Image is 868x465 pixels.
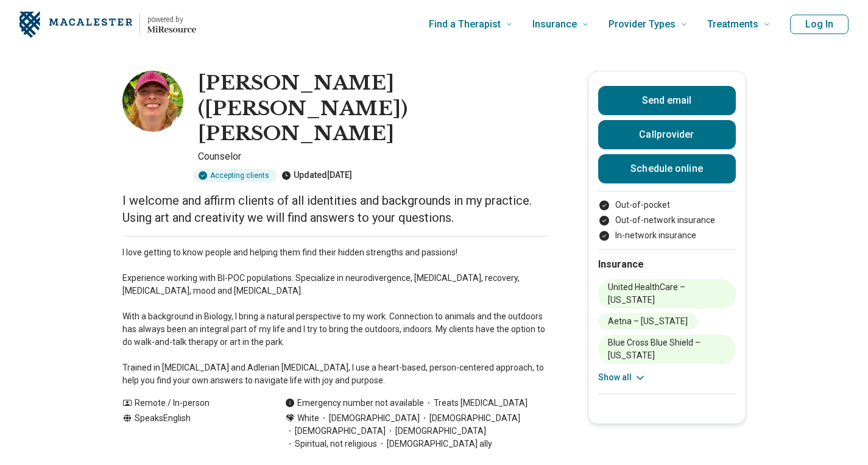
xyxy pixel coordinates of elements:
[424,397,528,410] span: Treats [MEDICAL_DATA]
[420,412,520,425] span: [DEMOGRAPHIC_DATA]
[122,397,261,410] div: Remote / In-person
[598,279,736,308] li: United HealthCare – [US_STATE]
[598,313,697,330] li: Aetna – [US_STATE]
[598,257,736,272] h2: Insurance
[122,192,549,226] p: I welcome and affirm clients of all identities and backgrounds in my practice. Using art and crea...
[429,16,501,33] span: Find a Therapist
[598,229,736,242] li: In-network insurance
[377,438,492,450] span: [DEMOGRAPHIC_DATA] ally
[297,412,319,425] span: White
[19,5,196,44] a: Home page
[598,371,646,384] button: Show all
[198,149,549,164] p: Counselor
[598,120,736,149] button: Callprovider
[198,71,549,147] h1: [PERSON_NAME] ([PERSON_NAME]) [PERSON_NAME]
[285,425,386,438] span: [DEMOGRAPHIC_DATA]
[598,86,736,115] button: Send email
[386,425,486,438] span: [DEMOGRAPHIC_DATA]
[790,15,849,34] button: Log In
[598,214,736,227] li: Out-of-network insurance
[193,169,277,182] div: Accepting clients
[285,397,424,410] div: Emergency number not available
[598,199,736,211] li: Out-of-pocket
[122,246,549,387] p: I love getting to know people and helping them find their hidden strengths and passions! Experien...
[319,412,420,425] span: [DEMOGRAPHIC_DATA]
[598,199,736,242] ul: Payment options
[285,438,377,450] span: Spiritual, not religious
[598,335,736,364] li: Blue Cross Blue Shield – [US_STATE]
[122,412,261,450] div: Speaks English
[707,16,758,33] span: Treatments
[598,154,736,183] a: Schedule online
[122,71,183,132] img: Kimberly Grantier, Counselor
[281,169,352,182] div: Updated [DATE]
[532,16,577,33] span: Insurance
[609,16,676,33] span: Provider Types
[147,15,196,24] p: powered by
